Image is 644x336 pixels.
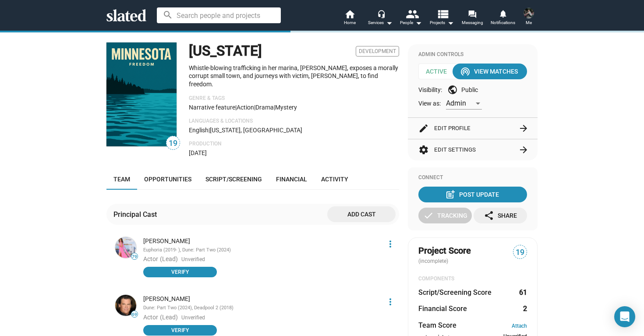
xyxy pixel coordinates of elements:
[166,138,180,149] span: 19
[453,64,527,79] button: View Matches
[106,42,177,146] img: Minnesota
[198,169,269,190] a: Script/Screening
[210,127,302,134] span: [US_STATE], [GEOGRAPHIC_DATA]
[113,176,130,183] span: Team
[314,169,355,190] a: Activity
[418,245,471,257] span: Project Score
[115,237,136,258] img: Zendaya coleman
[189,64,399,88] p: Whistle-blowing trafficking in her marina, [PERSON_NAME], exposes a morally corrupt small town, a...
[430,18,454,28] span: Projects
[189,127,209,134] span: English
[149,268,212,276] span: Verify
[144,176,191,183] span: Opportunities
[209,127,210,134] span: |
[396,9,426,28] button: People
[406,7,418,20] mat-icon: people
[385,239,396,249] mat-icon: more_vert
[418,321,456,330] dt: Team Score
[344,18,356,28] span: Home
[143,255,158,262] span: Actor
[462,18,483,28] span: Messaging
[418,64,460,79] span: Active
[436,7,449,20] mat-icon: view_list
[334,206,389,222] span: Add cast
[106,169,137,190] a: Team
[276,176,307,183] span: Financial
[447,187,499,202] div: Post Update
[474,208,527,223] button: Share
[418,304,467,313] dt: Financial Score
[418,258,450,264] span: (incomplete)
[254,104,255,111] span: |
[468,10,476,18] mat-icon: forum
[423,210,434,221] mat-icon: check
[131,312,138,317] span: 69
[400,18,422,28] div: People
[446,99,466,107] span: Admin
[365,9,396,28] button: Services
[143,314,158,321] span: Actor
[462,64,518,79] div: View Matches
[275,104,297,111] span: Mystery
[418,145,429,155] mat-icon: settings
[274,104,275,111] span: |
[189,42,262,60] h1: [US_STATE]
[519,304,527,313] dd: 2
[447,85,458,95] mat-icon: public
[418,99,441,108] span: View as:
[418,208,472,223] button: Tracking
[334,9,365,28] a: Home
[518,145,529,155] mat-icon: arrow_forward
[445,18,456,28] mat-icon: arrow_drop_down
[445,189,456,200] mat-icon: post_add
[356,46,399,57] span: Development
[344,9,355,19] mat-icon: home
[157,7,281,23] input: Search people and projects
[327,206,396,222] button: Add cast
[384,18,394,28] mat-icon: arrow_drop_down
[418,118,527,139] button: Edit Profile
[418,139,527,160] button: Edit Settings
[143,325,217,336] button: Verify
[189,149,207,156] span: [DATE]
[457,9,488,28] a: Messaging
[143,237,380,245] div: [PERSON_NAME]
[418,288,492,297] dt: Script/Screening Score
[614,306,635,327] div: Open Intercom Messenger
[189,104,235,111] span: Narrative feature
[160,314,178,321] span: (Lead)
[491,18,515,28] span: Notifications
[189,95,399,102] p: Genre & Tags
[518,6,539,29] button: Matthew GrathwolMe
[189,141,399,148] p: Production
[524,8,534,18] img: Matthew Grathwol
[418,174,527,181] div: Connect
[385,297,396,307] mat-icon: more_vert
[143,305,380,311] div: Dune: Part Two (2024), Deadpool 2 (2018)
[143,247,380,254] div: Euphoria (2019- ), Dune: Part Two (2024)
[499,9,507,18] mat-icon: notifications
[255,104,274,111] span: Drama
[418,85,527,95] div: Visibility: Public
[189,118,399,125] p: Languages & Locations
[115,295,136,316] img: Josh Brolin
[131,254,138,259] span: 79
[519,288,527,297] dd: 61
[143,295,380,303] div: [PERSON_NAME]
[418,276,527,283] div: COMPONENTS
[269,169,314,190] a: Financial
[113,210,160,219] div: Principal Cast
[413,18,424,28] mat-icon: arrow_drop_down
[181,315,205,322] span: Unverified
[418,123,429,134] mat-icon: edit
[518,123,529,134] mat-icon: arrow_forward
[181,256,205,263] span: Unverified
[426,9,457,28] button: Projects
[460,66,471,77] mat-icon: wifi_tethering
[321,176,348,183] span: Activity
[143,267,217,277] button: Verify
[235,104,237,111] span: |
[512,323,527,329] a: Attach
[484,210,494,221] mat-icon: share
[488,9,518,28] a: Notifications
